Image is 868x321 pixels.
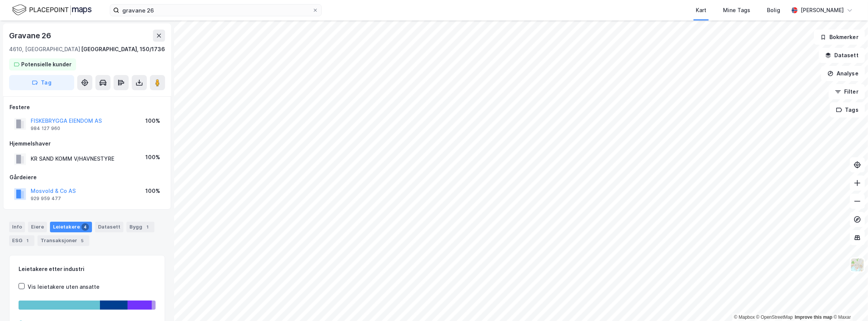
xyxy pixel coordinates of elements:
[31,154,114,163] div: KR SAND KOMM V/HAVNESTYRE
[9,235,34,246] div: ESG
[145,116,160,125] div: 100%
[819,48,865,63] button: Datasett
[814,30,865,45] button: Bokmerker
[119,5,312,16] input: Søk på adresse, matrikkel, gårdeiere, leietakere eller personer
[79,237,86,244] div: 5
[12,3,92,17] img: logo.f888ab2527a4732fd821a326f86c7f29.svg
[31,125,60,132] div: 984 127 960
[19,265,156,274] div: Leietakere etter industri
[28,222,47,232] div: Eiere
[31,196,61,202] div: 929 959 477
[21,60,72,69] div: Potensielle kunder
[829,84,865,99] button: Filter
[850,258,865,272] img: Z
[830,102,865,117] button: Tags
[145,186,160,196] div: 100%
[145,153,160,162] div: 100%
[723,6,750,15] div: Mine Tags
[821,66,865,81] button: Analyse
[734,315,755,320] a: Mapbox
[9,139,165,148] div: Hjemmelshaver
[37,235,89,246] div: Transaksjoner
[9,103,165,112] div: Festere
[795,315,832,320] a: Improve this map
[81,223,89,231] div: 4
[830,285,868,321] iframe: Chat Widget
[696,6,706,15] div: Kart
[50,222,92,232] div: Leietakere
[756,315,793,320] a: OpenStreetMap
[126,222,154,232] div: Bygg
[144,223,151,231] div: 1
[24,237,31,244] div: 1
[830,285,868,321] div: Kontrollprogram for chat
[801,6,844,15] div: [PERSON_NAME]
[767,6,780,15] div: Bolig
[81,45,165,54] div: [GEOGRAPHIC_DATA], 150/1736
[9,45,80,54] div: 4610, [GEOGRAPHIC_DATA]
[9,75,74,90] button: Tag
[95,222,123,232] div: Datasett
[9,30,53,42] div: Gravane 26
[28,282,100,291] div: Vis leietakere uten ansatte
[9,222,25,232] div: Info
[9,173,165,182] div: Gårdeiere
